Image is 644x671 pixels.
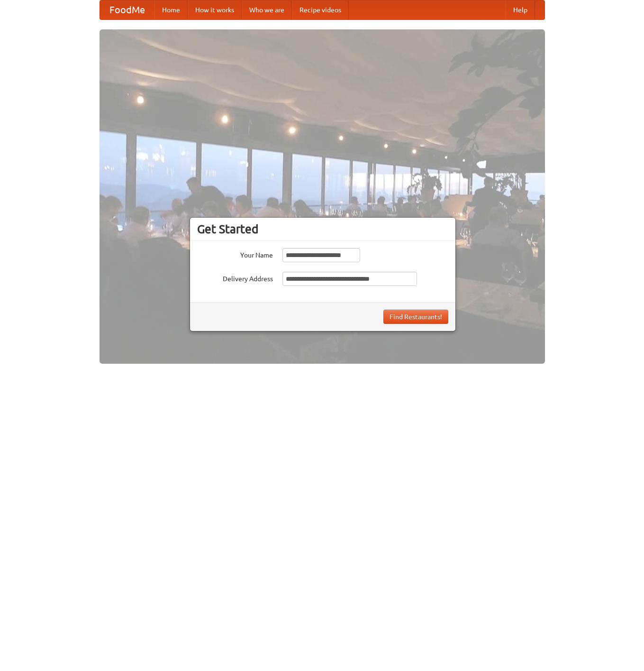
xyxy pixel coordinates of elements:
a: Who we are [242,0,292,19]
a: FoodMe [100,0,154,19]
h3: Get Started [197,222,448,236]
a: Recipe videos [292,0,349,19]
a: Home [154,0,188,19]
a: Help [506,0,535,19]
button: Find Restaurants! [383,310,448,324]
label: Delivery Address [197,272,273,284]
a: How it works [188,0,242,19]
label: Your Name [197,248,273,260]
